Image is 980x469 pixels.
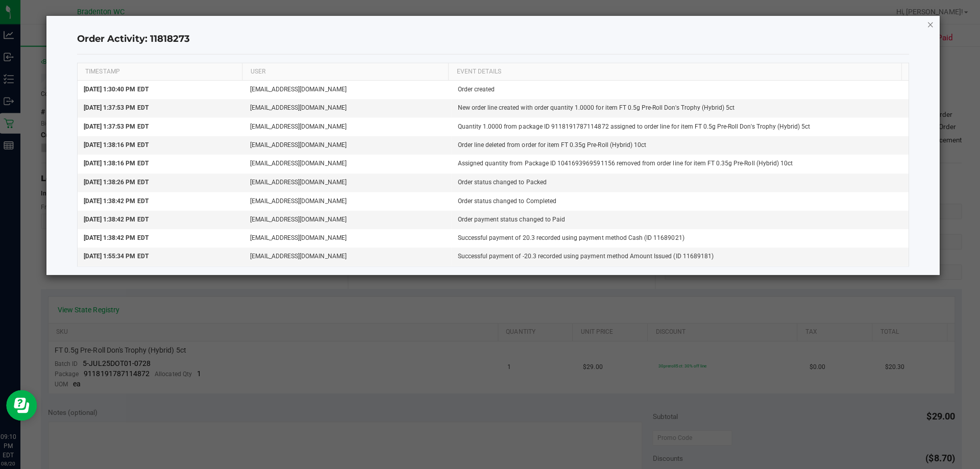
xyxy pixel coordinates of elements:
span: [DATE] 1:38:16 PM EDT [87,159,152,166]
span: [DATE] 1:30:40 PM EDT [87,85,152,92]
td: [EMAIL_ADDRESS][DOMAIN_NAME] [246,228,452,246]
th: USER [244,63,449,80]
iframe: Resource center [10,387,41,418]
span: [DATE] 1:38:42 PM EDT [87,233,152,240]
span: [DATE] 1:38:26 PM EDT [87,178,152,185]
td: Order line deleted from order for item FT 0.35g Pre-Roll (Hybrid) 10ct [453,135,907,154]
span: [DATE] 1:37:53 PM EDT [87,104,152,111]
td: [EMAIL_ADDRESS][DOMAIN_NAME] [246,98,452,117]
th: EVENT DETAILS [449,63,899,80]
th: TIMESTAMP [81,63,245,80]
td: Order status changed to Packed [453,172,907,191]
td: New order line created with order quantity 1.0000 for item FT 0.5g Pre-Roll Don's Trophy (Hybrid)... [453,98,907,117]
td: [EMAIL_ADDRESS][DOMAIN_NAME] [246,154,452,172]
td: Order payment status changed to Paid [453,209,907,228]
td: [EMAIL_ADDRESS][DOMAIN_NAME] [246,246,452,264]
td: [EMAIL_ADDRESS][DOMAIN_NAME] [246,117,452,135]
span: [DATE] 1:38:42 PM EDT [87,214,152,221]
td: Successful payment of -20.3 recorded using payment method Amount Issued (ID 11689181) [453,246,907,264]
td: Order status changed to Completed [453,191,907,209]
td: [EMAIL_ADDRESS][DOMAIN_NAME] [246,209,452,228]
span: [DATE] 1:38:16 PM EDT [87,140,152,147]
span: [DATE] 1:55:34 PM EDT [87,251,152,258]
td: [EMAIL_ADDRESS][DOMAIN_NAME] [246,172,452,191]
td: [EMAIL_ADDRESS][DOMAIN_NAME] [246,191,452,209]
td: Quantity 1.0000 from package ID 9118191787114872 assigned to order line for item FT 0.5g Pre-Roll... [453,117,907,135]
td: Assigned quantity from Package ID 1041693969591156 removed from order line for item FT 0.35g Pre-... [453,154,907,172]
h4: Order Activity: 11818273 [81,32,908,45]
span: [DATE] 1:37:53 PM EDT [87,122,152,129]
td: Successful payment of 20.3 recorded using payment method Cash (ID 11689021) [453,228,907,246]
span: [DATE] 1:38:42 PM EDT [87,196,152,203]
td: Order created [453,80,907,98]
td: [EMAIL_ADDRESS][DOMAIN_NAME] [246,135,452,154]
td: [EMAIL_ADDRESS][DOMAIN_NAME] [246,80,452,98]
